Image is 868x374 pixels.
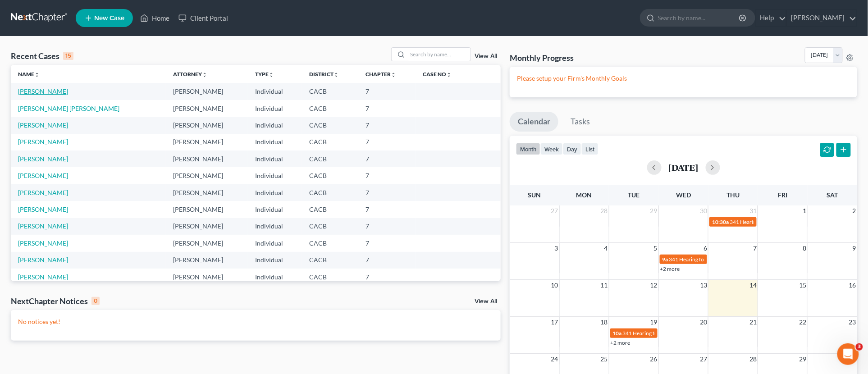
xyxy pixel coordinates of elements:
span: 10 [550,280,559,291]
a: [PERSON_NAME] [PERSON_NAME] [18,105,119,112]
i: unfold_more [446,72,452,78]
td: Individual [248,83,302,100]
span: 1 [802,205,807,216]
a: View All [475,298,497,305]
td: 7 [358,83,416,100]
a: View All [475,53,497,59]
h3: Monthly Progress [510,52,574,63]
a: [PERSON_NAME] [18,256,68,264]
span: 20 [699,317,708,328]
a: Chapterunfold_more [365,71,396,78]
a: Client Portal [174,10,233,26]
td: [PERSON_NAME] [166,252,248,269]
td: Individual [248,117,302,133]
a: [PERSON_NAME] [18,222,68,230]
span: 24 [550,354,559,365]
p: Please setup your Firm's Monthly Goals [517,74,850,83]
a: [PERSON_NAME] [18,155,68,163]
span: 11 [600,280,609,291]
td: Individual [248,201,302,218]
span: 18 [600,317,609,328]
td: 7 [358,151,416,167]
td: [PERSON_NAME] [166,134,248,151]
span: 13 [699,280,708,291]
a: [PERSON_NAME] [18,205,68,213]
span: 16 [848,280,857,291]
span: 21 [749,317,758,328]
span: 15 [798,280,807,291]
span: 31 [749,205,758,216]
span: 23 [848,317,857,328]
td: CACB [302,269,358,285]
span: Wed [676,191,691,199]
span: 12 [649,280,658,291]
td: [PERSON_NAME] [166,184,248,201]
span: 6 [703,243,708,254]
td: CACB [302,184,358,201]
span: 341 Hearing for [PERSON_NAME][GEOGRAPHIC_DATA] [669,256,804,263]
span: Thu [726,191,740,199]
span: 3 [856,343,863,351]
span: 9 [852,243,857,254]
td: CACB [302,134,358,151]
td: Individual [248,167,302,184]
button: week [540,143,563,155]
a: [PERSON_NAME] [18,239,68,247]
span: 28 [749,354,758,365]
span: 28 [600,205,609,216]
td: Individual [248,151,302,167]
a: Help [756,10,786,26]
td: [PERSON_NAME] [166,100,248,117]
span: 10:30a [712,219,729,225]
a: Tasks [562,112,598,132]
td: Individual [248,218,302,235]
span: 8 [802,243,807,254]
a: Home [136,10,174,26]
span: 29 [798,354,807,365]
i: unfold_more [391,72,396,78]
td: CACB [302,167,358,184]
span: 30 [699,205,708,216]
span: Sun [528,191,541,199]
td: CACB [302,235,358,251]
td: Individual [248,100,302,117]
td: 7 [358,218,416,235]
td: Individual [248,235,302,251]
i: unfold_more [333,72,339,78]
td: 7 [358,134,416,151]
td: [PERSON_NAME] [166,235,248,251]
td: Individual [248,269,302,285]
a: +2 more [660,265,680,272]
td: [PERSON_NAME] [166,269,248,285]
span: 25 [600,354,609,365]
span: Sat [827,191,838,199]
button: list [581,143,598,155]
td: 7 [358,100,416,117]
div: Recent Cases [11,50,73,61]
input: Search by name... [407,48,471,61]
p: No notices yet! [18,317,493,326]
div: 15 [63,52,73,60]
td: 7 [358,252,416,269]
a: Attorneyunfold_more [173,71,207,78]
span: 2 [852,205,857,216]
i: unfold_more [202,72,207,78]
td: CACB [302,151,358,167]
td: 7 [358,201,416,218]
i: unfold_more [34,72,40,78]
span: 9a [662,256,668,263]
span: 26 [649,354,658,365]
div: NextChapter Notices [11,296,100,306]
a: [PERSON_NAME] [18,121,68,129]
span: Tue [628,191,640,199]
h2: [DATE] [669,163,699,172]
span: 14 [749,280,758,291]
span: 27 [550,205,559,216]
a: Calendar [510,112,558,132]
a: [PERSON_NAME] [787,10,857,26]
a: [PERSON_NAME] [18,189,68,196]
td: CACB [302,117,358,133]
td: Individual [248,184,302,201]
span: 27 [699,354,708,365]
td: CACB [302,201,358,218]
